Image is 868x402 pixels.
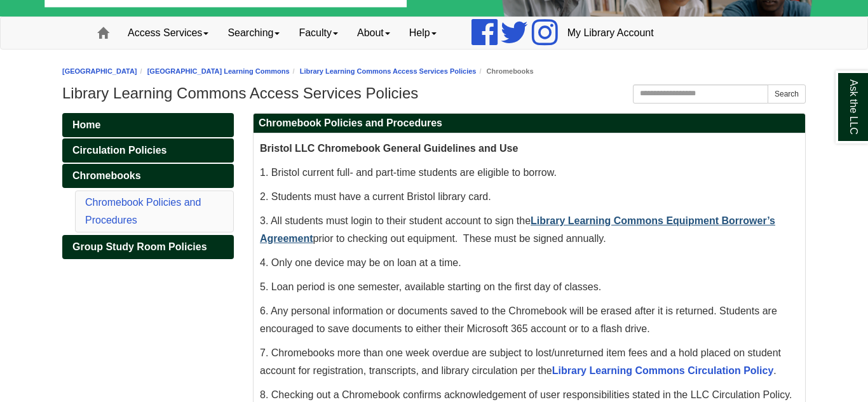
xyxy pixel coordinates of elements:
[260,167,557,178] span: 1. Bristol current full- and part-time students are eligible to borrow.
[72,170,141,181] span: Chromebooks
[62,113,234,137] a: Home
[72,241,207,252] span: Group Study Room Policies
[260,191,491,202] span: 2. Students must have a current Bristol library card.
[260,143,518,154] span: Bristol LLC Chromebook General Guidelines and Use
[72,119,100,130] span: Home
[62,164,234,188] a: Chromebooks
[289,17,348,49] a: Faculty
[85,197,201,225] a: Chromebook Policies and Procedures
[300,67,477,75] a: Library Learning Commons Access Services Policies
[254,114,805,133] h2: Chromebook Policies and Procedures
[348,17,400,49] a: About
[62,65,806,77] nav: breadcrumb
[260,257,461,268] span: 4. Only one device may be on loan at a time.
[62,138,234,163] a: Circulation Policies
[768,84,806,104] button: Search
[62,67,137,75] a: [GEOGRAPHIC_DATA]
[476,65,533,77] li: Chromebooks
[260,305,777,334] span: 6. Any personal information or documents saved to the Chromebook will be erased after it is retur...
[218,17,289,49] a: Searching
[62,235,234,259] a: Group Study Room Policies
[260,215,775,244] span: 3. All students must login to their student account to sign the prior to checking out equipment. ...
[260,281,601,292] span: 5. Loan period is one semester, available starting on the first day of classes.
[118,17,218,49] a: Access Services
[260,215,775,244] a: Library Learning Commons Equipment Borrower’s Agreement
[62,84,806,102] h1: Library Learning Commons Access Services Policies
[558,17,663,49] a: My Library Account
[260,347,781,376] span: 7. Chromebooks more than one week overdue are subject to lost/unreturned item fees and a hold pla...
[72,145,166,156] span: Circulation Policies
[62,113,234,259] div: Guide Pages
[400,17,446,49] a: Help
[147,67,290,75] a: [GEOGRAPHIC_DATA] Learning Commons
[552,365,774,376] a: Library Learning Commons Circulation Policy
